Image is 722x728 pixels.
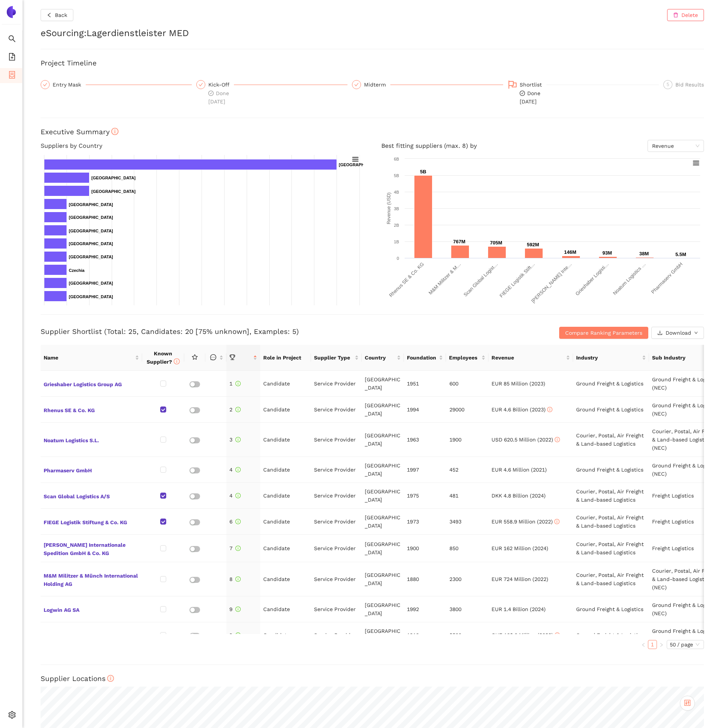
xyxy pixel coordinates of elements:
th: this column is sortable [205,345,226,371]
span: info-circle [235,607,241,612]
span: Scan Global Logistics A/S [44,491,139,501]
span: info-circle [235,632,241,638]
text: [GEOGRAPHIC_DATA] [91,176,136,180]
span: [PERSON_NAME] Internationale Spedition GmbH & Co. KG [44,539,139,557]
text: 6B [394,157,399,161]
h2: eSourcing : Lagerdienstleister MED [41,27,704,40]
span: Country [365,353,395,362]
span: setting [8,708,16,723]
span: FIEGE Logistik Stiftung & Co. KG [44,517,139,526]
td: Candidate [260,423,311,457]
div: Kick-Off [208,80,234,89]
h4: Suppliers by Country [41,140,363,152]
text: 2B [394,223,399,228]
td: 29000 [446,397,488,423]
span: Grieshaber Logistics Group AG [44,379,139,388]
span: Done [DATE] [208,90,229,105]
text: Revenue (USD) [386,193,391,224]
span: left [47,12,52,18]
td: [GEOGRAPHIC_DATA] [362,596,404,622]
td: [GEOGRAPHIC_DATA] [362,535,404,562]
img: Logo [5,6,17,18]
span: check-circle [208,91,214,96]
td: Ground Freight & Logistics [573,371,649,397]
span: check-circle [520,91,525,96]
td: 1975 [404,483,446,509]
td: 850 [446,535,488,562]
th: this column's title is Country,this column is sortable [362,345,404,371]
text: 767M [453,239,466,244]
span: left [641,643,646,647]
span: Delete [681,11,698,19]
td: [GEOGRAPHIC_DATA] [362,562,404,596]
td: Service Provider [311,562,362,596]
span: Rhenus SE & Co. KG [44,405,139,414]
text: Czechia [69,268,85,273]
text: 3B [394,206,399,211]
text: [GEOGRAPHIC_DATA] [69,255,113,259]
td: Candidate [260,509,311,535]
th: Role in Project [260,345,311,371]
text: 705M [490,240,502,246]
div: Shortlistcheck-circleDone[DATE] [508,80,659,106]
td: Service Provider [311,423,362,457]
span: Employees [449,353,479,362]
span: Pharmaserv GmbH [44,465,139,475]
span: download [657,330,663,336]
td: Ground Freight & Logistics [573,622,649,648]
span: Revenue [491,353,564,362]
div: Entry Mask [53,80,86,89]
td: Service Provider [311,483,362,509]
td: 1900 [446,423,488,457]
text: [GEOGRAPHIC_DATA] [69,229,113,233]
span: 9 [229,632,241,638]
td: [GEOGRAPHIC_DATA] [362,397,404,423]
text: [GEOGRAPHIC_DATA] [69,241,113,246]
span: EUR 4.6 Million (2021) [491,467,547,473]
span: star [192,354,198,360]
span: info-circle [235,576,241,582]
text: M&M Militzer & M… [428,261,462,296]
span: info-circle [235,519,241,524]
th: this column's title is Revenue,this column is sortable [488,345,573,371]
text: 5B [394,173,399,178]
text: Rhenus SE & Co. KG [388,261,425,298]
td: [GEOGRAPHIC_DATA] [362,509,404,535]
td: 2300 [446,562,488,596]
td: [GEOGRAPHIC_DATA] [362,371,404,397]
td: Ground Freight & Logistics [573,596,649,622]
td: Courier, Postal, Air Freight & Land-based Logistics [573,483,649,509]
td: 1973 [404,509,446,535]
td: Candidate [260,535,311,562]
span: info-circle [235,467,241,472]
span: info-circle [235,493,241,498]
span: EUR 162 Million (2024) [491,545,548,551]
td: 3800 [446,596,488,622]
td: 1951 [404,371,446,397]
td: [GEOGRAPHIC_DATA] [362,622,404,648]
text: [GEOGRAPHIC_DATA] [69,215,113,220]
span: info-circle [547,407,552,412]
td: Courier, Postal, Air Freight & Land-based Logistics [573,562,649,596]
span: info-circle [235,546,241,551]
td: Candidate [260,596,311,622]
span: check [199,82,203,87]
span: 4 [229,467,241,473]
td: Candidate [260,483,311,509]
span: delete [673,12,678,18]
text: Scan Global Logist… [463,261,499,298]
text: 93M [602,250,612,256]
span: file-add [8,50,16,65]
button: right [657,640,666,649]
td: [GEOGRAPHIC_DATA] [362,423,404,457]
span: container [8,68,16,83]
td: Candidate [260,457,311,483]
span: 6 [229,519,241,525]
div: Entry Mask [41,80,192,89]
h4: Best fitting suppliers (max. 8) by [381,140,704,152]
span: DKK 4.8 Billion (2024) [491,493,546,499]
span: USD 620.5 Million (2022) [491,437,560,443]
text: [GEOGRAPHIC_DATA] [69,202,113,207]
span: search [8,32,16,47]
span: Logwin AG SA [44,604,139,614]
